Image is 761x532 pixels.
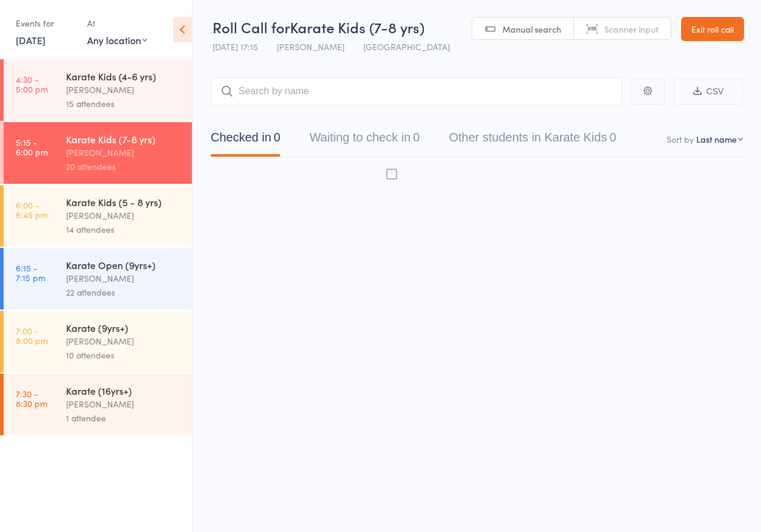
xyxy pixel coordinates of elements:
[66,321,182,334] div: Karate (9yrs+)
[309,125,420,157] button: Waiting to check in0
[66,411,182,425] div: 1 attendee
[610,131,616,144] div: 0
[16,13,75,33] div: Events for
[604,23,659,35] span: Scanner input
[449,125,616,157] button: Other students in Karate Kids0
[66,334,182,348] div: [PERSON_NAME]
[212,17,290,37] span: Roll Call for
[4,185,192,247] a: 6:00 -6:45 pmKarate Kids (5 - 8 yrs)[PERSON_NAME]14 attendees
[66,83,182,97] div: [PERSON_NAME]
[413,131,420,144] div: 0
[66,209,182,222] div: [PERSON_NAME]
[16,263,45,282] time: 6:15 - 7:15 pm
[363,41,450,53] span: [GEOGRAPHIC_DATA]
[212,41,258,53] span: [DATE] 17:15
[66,160,182,174] div: 20 attendees
[16,137,48,157] time: 5:15 - 6:00 pm
[66,132,182,146] div: Karate Kids (7-8 yrs)
[4,374,192,435] a: 7:30 -8:30 pmKarate (16yrs+)[PERSON_NAME]1 attendee
[4,59,192,121] a: 4:30 -5:00 pmKarate Kids (4-6 yrs)[PERSON_NAME]15 attendees
[4,311,192,372] a: 7:00 -8:00 pmKarate (9yrs+)[PERSON_NAME]10 attendees
[66,195,182,209] div: Karate Kids (5 - 8 yrs)
[211,125,280,157] button: Checked in0
[674,79,743,105] button: CSV
[66,97,182,111] div: 15 attendees
[66,285,182,299] div: 22 attendees
[667,133,694,145] label: Sort by
[66,271,182,285] div: [PERSON_NAME]
[16,326,48,345] time: 7:00 - 8:00 pm
[66,70,182,83] div: Karate Kids (4-6 yrs)
[4,122,192,184] a: 5:15 -6:00 pmKarate Kids (7-8 yrs)[PERSON_NAME]20 attendees
[66,258,182,271] div: Karate Open (9yrs+)
[502,23,561,35] span: Manual search
[66,348,182,362] div: 10 attendees
[696,133,737,145] div: Last name
[274,131,280,144] div: 0
[681,17,744,41] a: Exit roll call
[66,397,182,411] div: [PERSON_NAME]
[66,146,182,160] div: [PERSON_NAME]
[290,17,424,37] span: Karate Kids (7-8 yrs)
[87,13,147,33] div: At
[16,33,45,47] a: [DATE]
[4,248,192,310] a: 6:15 -7:15 pmKarate Open (9yrs+)[PERSON_NAME]22 attendees
[16,389,47,408] time: 7:30 - 8:30 pm
[16,200,48,219] time: 6:00 - 6:45 pm
[87,33,147,47] div: Any location
[211,77,622,105] input: Search by name
[16,74,48,94] time: 4:30 - 5:00 pm
[66,222,182,236] div: 14 attendees
[277,41,344,53] span: [PERSON_NAME]
[66,384,182,397] div: Karate (16yrs+)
